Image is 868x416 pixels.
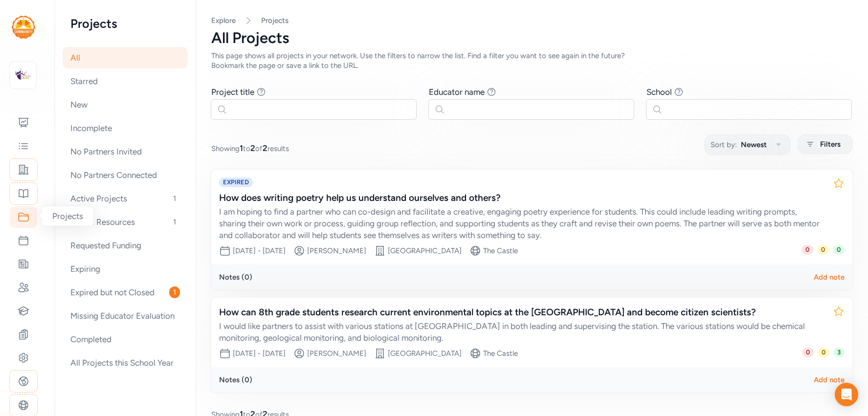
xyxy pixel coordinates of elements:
span: 3 [833,348,845,357]
img: logo [12,65,34,86]
div: This page shows all projects in your network. Use the filters to narrow the list. Find a filter y... [211,51,649,70]
h2: Projects [70,16,180,31]
div: The Castle [483,246,518,256]
span: Filters [820,138,841,150]
span: 1 [169,193,180,204]
div: How can 8th grade students research current environmental topics at the [GEOGRAPHIC_DATA] and bec... [219,306,825,319]
span: Newest [741,139,767,151]
div: The Castle [483,349,518,358]
div: Open Intercom Messenger [835,383,858,406]
div: School [646,86,672,98]
span: 0 [818,348,829,357]
div: All [63,47,188,68]
div: Add note [814,375,845,385]
span: 1 [240,143,243,153]
div: New [63,94,188,115]
span: 1 [169,286,180,298]
div: Educator name [429,86,485,98]
div: Missing Educator Evaluation [63,305,188,327]
span: 1 [169,216,180,228]
div: Needs Resources [63,211,188,233]
span: 2 [250,143,255,153]
span: EXPIRED [219,177,253,187]
span: 0 [817,245,829,255]
div: All Projects [211,29,852,47]
div: Add note [814,272,845,282]
div: [DATE] - [DATE] [233,349,286,358]
div: No Partners Connected [63,164,188,186]
div: Requested Funding [63,235,188,256]
div: No Partners Invited [63,141,188,162]
div: [GEOGRAPHIC_DATA] [388,246,462,256]
nav: Breadcrumb [211,16,852,25]
div: Expiring [63,258,188,280]
div: Expired but not Closed [63,282,188,303]
div: Starred [63,70,188,92]
div: Notes ( 0 ) [219,375,252,385]
div: Incomplete [63,117,188,139]
span: 0 [802,348,814,357]
div: [GEOGRAPHIC_DATA] [388,349,462,358]
span: 0 [801,245,813,255]
div: [PERSON_NAME] [307,246,366,256]
img: logo [12,16,35,39]
a: Explore [211,16,236,25]
div: Active Projects [63,188,188,209]
div: [PERSON_NAME] [307,349,366,358]
div: Completed [63,328,188,350]
div: Project title [211,86,254,98]
a: Projects [261,16,289,25]
div: I would like partners to assist with various stations at [GEOGRAPHIC_DATA] in both leading and su... [219,320,825,344]
span: 0 [833,245,845,255]
span: 2 [263,143,267,153]
div: [DATE] - [DATE] [233,246,286,256]
div: All Projects this School Year [63,352,188,373]
span: Sort by: [711,139,737,151]
div: How does writing poetry help us understand ourselves and others? [219,191,825,205]
div: Notes ( 0 ) [219,272,252,282]
div: I am hoping to find a partner who can co-design and facilitate a creative, engaging poetry experi... [219,206,825,241]
span: Showing to of results [211,142,289,154]
button: Sort by:Newest [704,134,791,155]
